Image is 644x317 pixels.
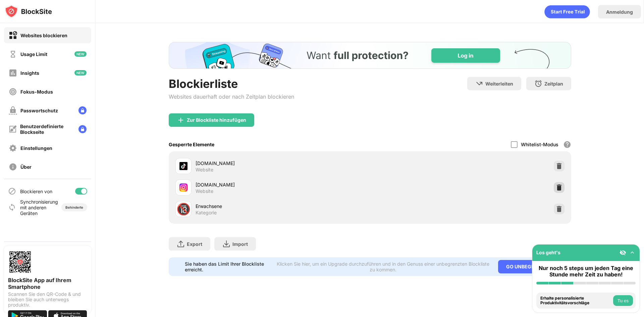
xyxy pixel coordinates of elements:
[540,296,611,306] div: Erhalte personalisierte Produktivitätsvorschläge
[9,50,17,58] img: time-usage-off.svg
[613,295,633,306] button: Tu es
[185,261,273,272] div: Sie haben das Limit Ihrer Blockliste erreicht.
[9,69,17,77] img: insights-off.svg
[232,241,248,247] div: Import
[20,145,52,151] div: Einstellungen
[187,241,202,247] div: Export
[196,160,370,167] div: [DOMAIN_NAME]
[179,183,187,192] img: favicons
[606,9,633,15] div: Anmeldung
[20,33,67,38] div: Websites blockieren
[78,125,87,133] img: lock-menu.svg
[20,51,47,57] div: Usage Limit
[9,125,17,133] img: customize-block-page-off.svg
[8,277,87,290] div: BlockSite App auf Ihrem Smartphone
[536,265,636,278] div: Nur noch 5 steps um jeden Tag eine Stunde mehr Zeit zu haben!
[196,203,370,210] div: Erwachsene
[20,70,39,76] div: Insights
[485,81,513,87] div: Weiterleiten
[169,142,214,147] div: Gesperrte Elemente
[9,144,17,152] img: settings-off.svg
[20,164,32,170] div: Über
[20,189,52,194] div: Blockieren von
[5,5,52,18] img: logo-blocksite.svg
[169,42,571,69] iframe: Banner
[196,210,217,216] div: Kategorie
[8,187,16,195] img: blocking-icon.svg
[20,123,73,135] div: Benutzerdefinierte Blockseite
[187,117,246,123] div: Zur Blockliste hinzufügen
[521,142,558,147] div: Whitelist-Modus
[65,205,83,209] div: Behinderte
[276,261,490,272] div: Klicken Sie hier, um ein Upgrade durchzuführen und in den Genuss einer unbegrenzten Blockliste zu...
[78,106,87,114] img: lock-menu.svg
[196,181,370,188] div: [DOMAIN_NAME]
[169,77,294,91] div: Blockierliste
[9,31,17,40] img: block-on.svg
[9,163,17,171] img: about-off.svg
[169,93,294,100] div: Websites dauerhaft oder nach Zeitplan blockieren
[8,292,87,308] div: Scannen Sie den QR-Code & und bleiben Sie auch unterwegs produktiv.
[9,88,17,96] img: focus-off.svg
[620,249,626,256] img: eye-not-visible.svg
[176,202,191,216] div: 🔞
[20,108,58,113] div: Passwortschutz
[8,203,16,211] img: sync-icon.svg
[9,106,17,115] img: password-protection-off.svg
[20,89,53,95] div: Fokus-Modus
[544,5,590,18] div: animation
[196,188,213,194] div: Website
[179,162,187,170] img: favicons
[629,249,636,256] img: omni-setup-toggle.svg
[498,260,555,273] div: GO UNBEGRENZT
[20,199,55,216] div: Synchronisierung mit anderen Geräten
[74,51,87,57] img: new-icon.svg
[74,70,87,75] img: new-icon.svg
[536,250,560,255] div: Los geht's
[8,250,32,274] img: options-page-qr-code.png
[544,81,563,87] div: Zeitplan
[196,167,213,173] div: Website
